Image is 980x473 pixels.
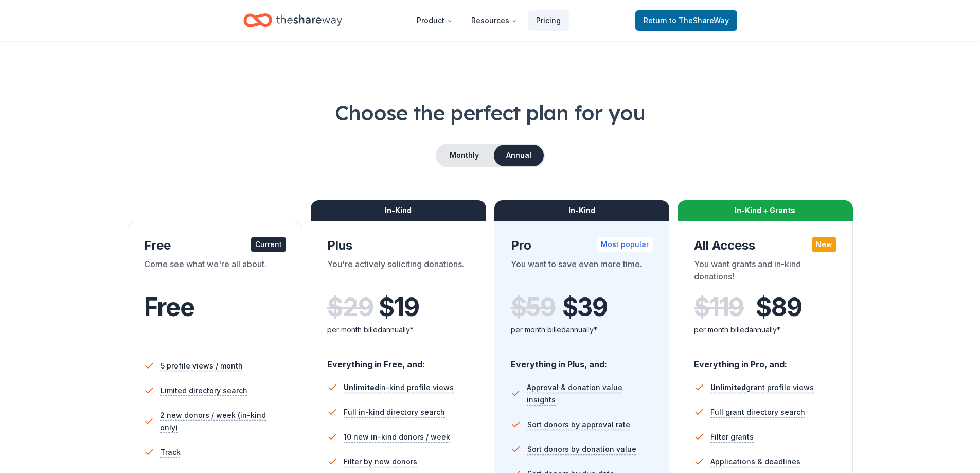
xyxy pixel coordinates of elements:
[528,10,569,31] a: Pricing
[710,383,746,392] span: Unlimited
[344,406,445,418] span: Full in-kind directory search
[161,360,243,372] span: 5 profile views / month
[327,258,470,287] div: You're actively soliciting donations.
[635,10,737,31] a: Returnto TheShareWay
[710,431,754,443] span: Filter grants
[678,200,853,221] div: In-Kind + Grants
[160,409,286,434] span: 2 new donors / week (in-kind only)
[344,383,379,392] span: Unlimited
[408,8,569,32] nav: Main
[327,324,470,336] div: per month billed annually*
[344,383,454,392] span: in-kind profile views
[494,145,544,166] button: Annual
[379,293,419,322] span: $ 19
[494,200,670,221] div: In-Kind
[408,10,461,31] button: Product
[527,418,630,431] span: Sort donors by approval rate
[463,10,526,31] button: Resources
[511,237,653,254] div: Pro
[694,324,836,336] div: per month billed annually*
[144,237,287,254] div: Free
[511,349,653,371] div: Everything in Plus, and:
[344,456,417,468] span: Filter by new donors
[756,293,801,322] span: $ 89
[669,16,729,25] span: to TheShareWay
[511,258,653,287] div: You want to save even more time.
[161,446,181,459] span: Track
[527,443,636,456] span: Sort donors by donation value
[144,292,194,322] span: Free
[344,431,450,443] span: 10 new in-kind donors / week
[243,8,342,32] a: Home
[562,293,608,322] span: $ 39
[597,237,653,252] div: Most popular
[311,200,486,221] div: In-Kind
[694,237,836,254] div: All Access
[144,258,287,287] div: Come see what we're all about.
[327,349,470,371] div: Everything in Free, and:
[812,237,836,252] div: New
[644,14,729,27] span: Return
[161,384,247,397] span: Limited directory search
[694,349,836,371] div: Everything in Pro, and:
[710,406,805,418] span: Full grant directory search
[437,145,492,166] button: Monthly
[527,381,653,406] span: Approval & donation value insights
[694,258,836,287] div: You want grants and in-kind donations!
[710,456,800,468] span: Applications & deadlines
[327,237,470,254] div: Plus
[41,98,939,127] h1: Choose the perfect plan for you
[710,383,814,392] span: grant profile views
[511,324,653,336] div: per month billed annually*
[251,237,286,252] div: Current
